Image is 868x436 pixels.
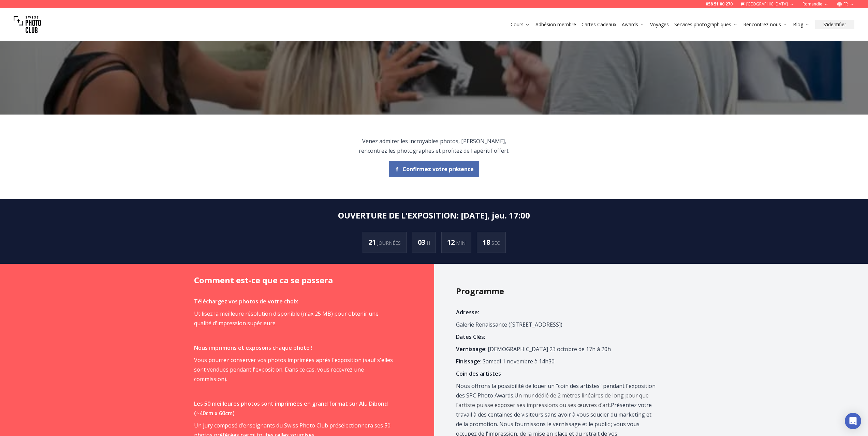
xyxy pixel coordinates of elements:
[194,400,388,417] strong: Les 50 meilleures photos sont imprimées en grand format sur Alu Dibond (~40cm x 60cm)
[674,21,738,28] a: Services photographiques
[535,21,576,28] a: Adhésion membre
[14,11,41,38] img: Swiss photo club
[456,344,656,354] p: : [DEMOGRAPHIC_DATA] 23 octobre de 17h à 20h
[368,238,377,247] span: 21
[622,21,645,28] a: Awards
[456,345,485,353] strong: Vernissage
[647,20,672,29] button: Voyages
[456,286,674,297] h2: Programme
[533,20,579,29] button: Adhésion membre
[619,20,647,29] button: Awards
[447,238,456,247] span: 12
[377,240,401,246] span: JOURNÉES
[456,320,656,329] p: Galerie Renaissance ([STREET_ADDRESS])
[743,21,788,28] a: Rencontrez-nous
[845,413,861,429] div: Open Intercom Messenger
[511,21,530,28] a: Cours
[194,344,312,351] strong: Nous imprimons et exposons chaque photo !
[194,298,298,305] strong: Téléchargez vos photos de votre choix
[456,240,466,246] span: MIN
[456,333,485,341] strong: Dates Clés:
[338,210,530,221] h2: OUVERTURE DE L'EXPOSITION : [DATE], jeu. 17:00
[356,136,512,155] p: Venez admirer les incroyables photos, [PERSON_NAME], rencontrez les photographes et profitez de l...
[194,275,412,286] h2: Comment est-ce que ca se passera
[456,357,656,366] p: : Samedi 1 novembre à 14h30
[483,238,491,247] span: 18
[672,20,740,29] button: Services photographiques
[582,21,616,28] a: Cartes Cadeaux
[706,1,733,7] a: 058 51 00 270
[793,21,810,28] a: Blog
[402,165,474,173] span: Confirmez votre présence
[194,355,394,384] p: Vous pourrez conserver vos photos imprimées après l'exposition (sauf s'elles sont vendues pendant...
[389,161,479,177] button: Confirmez votre présence
[456,370,501,377] strong: Coin des artistes
[491,240,500,246] span: SEC
[579,20,619,29] button: Cartes Cadeaux
[418,238,427,247] span: 03
[456,309,479,316] strong: Adresse:
[456,392,649,409] span: Un mur dédié de 2 mètres linéaires de long pour que l’artiste puisse exposer ses impressions ou s...
[790,20,812,29] button: Blog
[427,240,430,246] span: H
[740,20,790,29] button: Rencontrez-nous
[456,358,480,365] strong: Finissage
[508,20,533,29] button: Cours
[650,21,669,28] a: Voyages
[815,20,854,29] button: S'identifier
[194,309,394,328] p: Utilisez la meilleure résolution disponible (max 25 MB) pour obtenir une qualité d'impression sup...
